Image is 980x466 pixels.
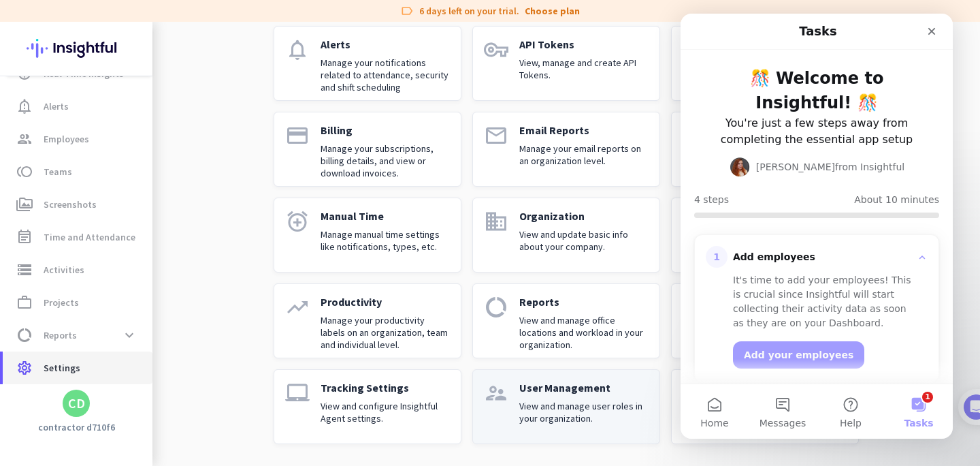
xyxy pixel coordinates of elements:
p: View and manage office locations and workload in your organization. [519,314,649,351]
p: User Management [519,381,649,394]
span: Alerts [44,98,69,114]
i: alarm_add [285,209,310,234]
a: perm_mediaScreenshots [3,188,152,221]
i: toll [16,164,33,180]
a: extensionIntegrationsView and configure your Insightful integrations. [671,112,859,187]
p: Manage your notifications related to attendance, security and shift scheduling [321,57,450,93]
p: Manage your productivity labels on an organization, team and individual level. [321,314,450,351]
p: Reports [519,295,649,309]
i: group [16,131,33,147]
span: Settings [44,360,80,376]
p: View and configure Insightful Agent settings. [321,400,450,424]
span: Activities [44,262,84,278]
a: groupEmployees [3,123,152,155]
i: storage [16,262,33,278]
a: alarm_addManual TimeManage manual time settings like notifications, types, etc. [274,198,461,273]
i: laptop_mac [285,381,310,405]
p: Manage manual time settings like notifications, types, etc. [321,228,450,253]
a: Choose plan [525,4,580,18]
i: trending_up [285,295,310,320]
span: Screenshots [44,196,97,213]
i: notifications [285,37,310,62]
i: perm_media [16,196,33,213]
p: Email Reports [519,123,649,137]
a: dnsAudit LogsView and manage audit logs on an organization level. [671,26,859,101]
img: Insightful logo [27,22,126,75]
i: event_note [16,229,33,245]
a: work_outlineProjects [3,286,152,319]
i: data_usage [16,327,33,343]
a: tollTeams [3,155,152,188]
p: Tracking Settings [321,381,450,394]
span: Employees [44,131,89,147]
a: settingsSettings [3,352,152,384]
p: Manage your subscriptions, billing details, and view or download invoices. [321,142,450,179]
a: laptop_macTracking SettingsView and configure Insightful Agent settings. [274,369,461,444]
p: Productivity [321,295,450,309]
p: View, manage and create API Tokens. [519,57,649,81]
a: paymentBillingManage your subscriptions, billing details, and view or download invoices. [274,112,461,187]
p: Organization [519,209,649,223]
a: storageActivities [3,253,152,286]
a: calculateUtilizationView and manage utilization calculation on organizational level. [671,369,859,444]
i: label [400,4,414,18]
a: event_noteTime and Attendance [3,221,152,253]
i: data_usage [484,295,508,320]
i: settings [16,360,33,376]
i: domain [484,209,508,234]
a: domainOrganizationView and update basic info about your company. [472,198,660,273]
a: trending_upProductivityManage your productivity labels on an organization, team and individual le... [274,283,461,358]
button: expand_more [117,323,142,347]
i: email [484,123,508,148]
p: Manual Time [321,209,450,223]
i: notification_important [16,98,33,114]
i: payment [285,123,310,148]
iframe: Intercom live chat [681,14,953,439]
p: Alerts [321,37,450,51]
a: data_usageReportsexpand_more [3,319,152,352]
span: Time and Attendance [44,229,135,245]
a: supervisor_accountUser ManagementView and manage user roles in your organization. [472,369,660,444]
a: notificationsAlertsManage your notifications related to attendance, security and shift scheduling [274,26,461,101]
p: API Tokens [519,37,649,51]
a: data_usageReportsView and manage office locations and workload in your organization. [472,283,660,358]
a: admin_panel_settingsSecurity and IdentityView and configure security-related settings like authen... [671,283,859,358]
p: View and manage user roles in your organization. [519,400,649,424]
p: Manage your email reports on an organization level. [519,142,649,167]
p: Billing [321,123,450,137]
p: View and update basic info about your company. [519,228,649,253]
a: emailEmail ReportsManage your email reports on an organization level. [472,112,660,187]
i: vpn_key [484,37,508,62]
span: Projects [44,294,79,311]
a: lockPrivacyView and change privacy-related settings on an organizational level. [671,198,859,273]
i: supervisor_account [484,381,508,405]
a: notification_importantAlerts [3,90,152,123]
span: Reports [44,327,77,343]
i: work_outline [16,294,33,311]
a: vpn_keyAPI TokensView, manage and create API Tokens. [472,26,660,101]
span: Teams [44,164,72,180]
div: CD [68,397,85,410]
